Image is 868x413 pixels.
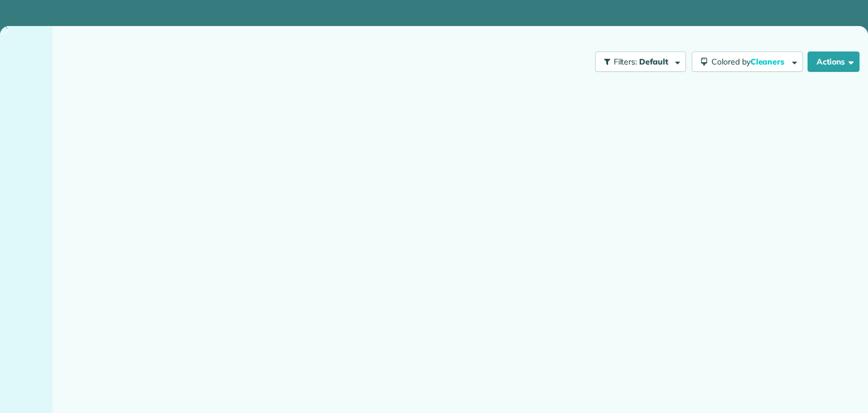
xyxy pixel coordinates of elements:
[639,57,669,67] span: Default
[589,51,686,72] a: Filters: Default
[711,57,788,67] span: Colored by
[692,51,803,72] button: Colored byCleaners
[750,57,787,67] span: Cleaners
[595,51,686,72] button: Filters: Default
[808,51,860,72] button: Actions
[614,57,637,67] span: Filters:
